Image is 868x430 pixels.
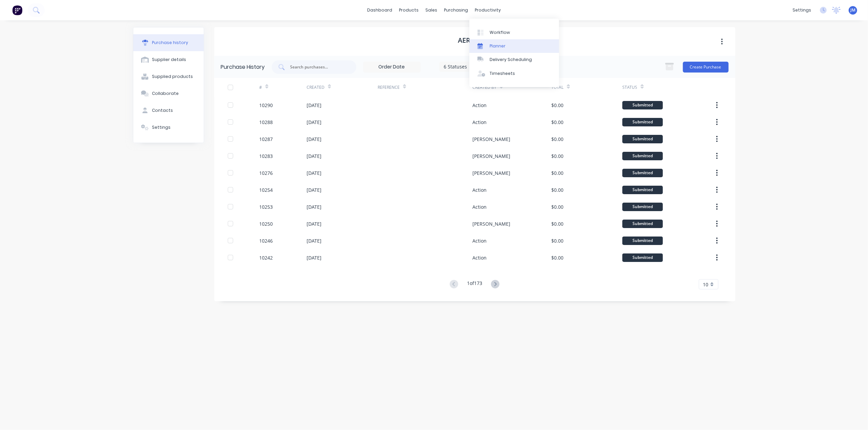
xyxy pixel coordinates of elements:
button: Settings [133,119,204,136]
div: Contacts [152,107,173,114]
div: Created [307,84,325,90]
div: 10250 [259,220,273,227]
div: [DATE] [307,254,321,261]
div: Status [622,84,637,90]
div: Purchase History [221,63,265,71]
div: Action [472,102,487,109]
div: productivity [471,5,504,15]
div: $0.00 [551,119,563,126]
div: Workflow [490,29,510,36]
div: Submitted [622,135,663,143]
span: 10 [703,281,709,288]
div: Supplier details [152,57,186,63]
div: 10276 [259,169,273,177]
div: [DATE] [307,136,321,143]
div: [PERSON_NAME] [472,169,510,177]
button: Create Purchase [683,62,729,73]
div: Submitted [622,253,663,262]
div: $0.00 [551,237,563,244]
div: 10290 [259,102,273,109]
div: 10246 [259,237,273,244]
div: [PERSON_NAME] [472,152,510,160]
div: Action [472,186,487,193]
button: Supplied products [133,68,204,85]
div: 10242 [259,254,273,261]
div: products [396,5,422,15]
div: 10287 [259,136,273,143]
div: [DATE] [307,102,321,109]
button: Supplier details [133,51,204,68]
div: purchasing [441,5,471,15]
button: Collaborate [133,85,204,102]
div: 10253 [259,203,273,210]
div: 10283 [259,152,273,160]
div: $0.00 [551,203,563,210]
img: Factory [12,5,22,15]
div: Submitted [622,186,663,194]
div: [DATE] [307,169,321,177]
div: Action [472,254,487,261]
a: Planner [469,39,559,53]
div: Submitted [622,237,663,245]
h1: Aerofast [458,36,491,44]
input: Order Date [363,62,420,72]
div: Supplied products [152,74,193,80]
div: Action [472,203,487,210]
div: Submitted [622,101,663,109]
div: Purchase history [152,40,188,46]
div: $0.00 [551,254,563,261]
div: Action [472,119,487,126]
div: Submitted [622,220,663,228]
div: Reference [378,84,400,90]
div: $0.00 [551,220,563,227]
button: Purchase history [133,34,204,51]
div: [DATE] [307,186,321,193]
div: [DATE] [307,152,321,160]
div: [PERSON_NAME] [472,220,510,227]
div: 10288 [259,119,273,126]
div: [DATE] [307,220,321,227]
div: 1 of 173 [467,280,482,289]
div: Settings [152,124,171,130]
div: $0.00 [551,136,563,143]
div: Submitted [622,203,663,211]
a: Timesheets [469,67,559,80]
div: settings [789,5,815,15]
div: Submitted [622,118,663,126]
div: $0.00 [551,186,563,193]
a: Workflow [469,25,559,39]
div: $0.00 [551,169,563,177]
input: Search purchases... [290,64,346,70]
div: Submitted [622,169,663,177]
span: JM [850,7,855,13]
div: 6 Statuses [444,63,492,70]
div: sales [422,5,441,15]
div: # [259,84,262,90]
div: Collaborate [152,90,179,97]
div: [DATE] [307,237,321,244]
div: Delivery Scheduling [490,57,532,63]
div: Action [472,237,487,244]
div: Submitted [622,152,663,160]
button: Contacts [133,102,204,119]
a: dashboard [364,5,396,15]
div: [DATE] [307,119,321,126]
a: Delivery Scheduling [469,53,559,66]
div: Planner [490,43,506,49]
div: [DATE] [307,203,321,210]
div: 10254 [259,186,273,193]
div: $0.00 [551,102,563,109]
div: [PERSON_NAME] [472,136,510,143]
div: Timesheets [490,70,515,77]
div: $0.00 [551,152,563,160]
